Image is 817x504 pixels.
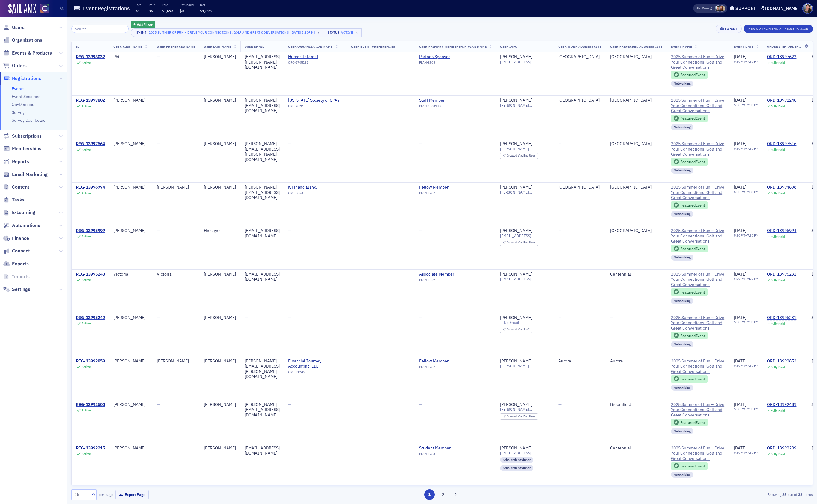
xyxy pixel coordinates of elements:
a: Student Member [419,446,451,451]
a: Exports [3,261,29,267]
div: ORD-13997516 [767,141,796,147]
a: REG-13992215 [76,446,105,451]
a: REG-13995240 [76,272,105,277]
div: – [734,60,759,64]
span: Add Filter [137,22,153,27]
div: Fully Paid [771,235,785,239]
div: Networking [671,168,693,174]
span: × [354,30,359,35]
a: [PERSON_NAME] [500,402,532,407]
div: REG-13998032 [76,54,105,60]
div: [GEOGRAPHIC_DATA] [610,54,663,60]
div: – [734,103,759,107]
a: 2025 Summer of Fun – Drive Your Connections: Golf and Great Conversations [671,446,726,461]
span: [EMAIL_ADDRESS][DOMAIN_NAME] [500,234,550,238]
span: — [157,228,160,233]
input: Search… [71,25,129,33]
span: 38 [135,8,139,13]
span: Exports [12,261,29,267]
div: Active [82,234,91,238]
a: 2025 Summer of Fun – Drive Your Connections: Golf and Great Conversations [671,54,726,70]
div: Networking [671,255,693,261]
div: REG-13995242 [76,315,105,321]
a: Staff Member [419,98,445,103]
span: Colorado Society of CPAs [288,98,343,103]
a: Content [3,184,29,190]
p: Refunded [180,3,194,7]
span: Event Date [734,44,753,49]
a: Reports [3,158,29,165]
a: Settings [3,286,30,293]
span: 2025 Summer of Fun – Drive Your Connections: Golf and Great Conversations [671,141,726,157]
span: [DATE] [734,271,746,277]
a: REG-13997564 [76,141,105,147]
div: Event [135,31,148,34]
div: [PERSON_NAME] [500,315,532,321]
a: REG-13996774 [76,185,105,190]
div: Featured Event [671,115,708,122]
a: Users [3,24,25,31]
div: [PERSON_NAME][EMAIL_ADDRESS][PERSON_NAME][DOMAIN_NAME] [245,141,280,162]
a: Financial Journey Accounting, LLC [288,359,343,369]
div: ORD-13995994 [767,228,796,234]
a: [PERSON_NAME] [500,228,532,234]
div: [PERSON_NAME] [500,141,532,147]
span: [DATE] [734,97,746,103]
span: User Organization Name [288,44,333,49]
span: Email Marketing [12,171,48,178]
span: PLAN-13639008 [419,104,442,108]
div: ORD-13995231 [767,315,796,321]
a: REG-13992500 [76,402,105,407]
label: per page [99,492,113,497]
span: User Info [500,44,517,49]
span: — [157,141,160,146]
a: Subscriptions [3,133,42,139]
div: Featured Event [680,247,705,250]
div: [PERSON_NAME] [113,141,148,147]
span: User Work Address City [558,44,602,49]
div: [GEOGRAPHIC_DATA] [558,185,602,190]
div: [EMAIL_ADDRESS][DOMAIN_NAME] [245,228,280,239]
time: 7:30 PM [747,190,759,194]
span: User Primary Membership Plan Name [419,44,487,49]
div: [GEOGRAPHIC_DATA] [558,54,602,60]
span: User Preferred Address City [610,44,663,49]
div: Networking [671,124,693,130]
a: New Complimentary Registration [744,25,813,31]
a: Automations [3,222,40,229]
div: Status [327,31,340,34]
button: Export [716,25,742,33]
a: Organizations [3,37,42,43]
a: Tasks [3,197,25,203]
span: — [558,271,562,277]
span: Users [12,24,25,31]
button: 2 [438,489,448,500]
div: End User [507,154,535,157]
div: [DOMAIN_NAME] [765,6,799,11]
div: Also [696,6,702,10]
span: — [558,228,562,233]
button: 1 [424,489,435,500]
div: Networking [671,211,693,217]
button: Event2025 Summer of Fun – Drive Your Connections: Golf and Great Conversations [[DATE] 5:30pm]× [131,28,324,37]
time: 7:30 PM [747,146,759,151]
div: [PERSON_NAME] [113,228,148,234]
div: Active [82,191,91,195]
a: [US_STATE] Society of CPAs [288,98,343,103]
span: K Financial Inc. [288,185,343,190]
a: Partner/Sponsor [419,54,450,60]
a: 2025 Summer of Fun – Drive Your Connections: Golf and Great Conversations [671,228,726,244]
p: Paid [149,3,155,7]
div: Export [725,27,737,31]
a: REG-13995999 [76,228,105,234]
div: [PERSON_NAME] [113,185,148,190]
a: Events & Products [3,50,52,56]
div: [GEOGRAPHIC_DATA] [610,228,663,234]
a: Email Marketing [3,171,48,178]
a: ORD-13992209 [767,446,796,451]
button: New Complimentary Registration [744,25,813,33]
a: [PERSON_NAME] [500,359,532,364]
